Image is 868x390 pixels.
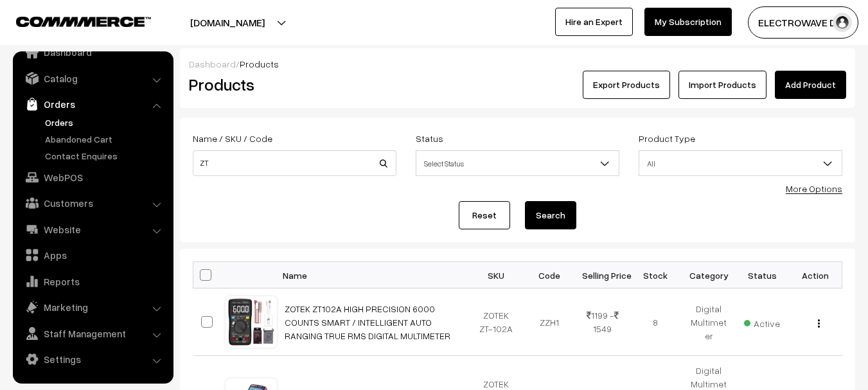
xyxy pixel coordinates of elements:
a: Marketing [16,296,169,319]
th: Stock [629,262,682,288]
a: Orders [16,93,169,116]
a: Abandoned Cart [42,132,169,146]
h2: Products [189,75,395,94]
td: ZZH1 [522,288,576,356]
label: Name / SKU / Code [193,132,272,145]
a: Import Products [678,71,766,99]
a: Website [16,218,169,241]
a: COMMMERCE [16,13,128,28]
a: My Subscription [644,8,732,36]
span: Products [240,58,279,69]
label: Product Type [639,132,695,145]
a: Orders [42,116,169,129]
span: Select Status [416,150,619,176]
a: More Options [786,183,842,194]
img: user [833,13,852,32]
div: / [189,57,846,71]
span: All [639,150,842,176]
button: Search [525,201,576,229]
a: Reset [459,201,510,229]
a: Customers [16,191,169,215]
button: ELECTROWAVE DE… [748,6,858,39]
th: Selling Price [576,262,629,288]
span: Select Status [416,152,619,175]
a: WebPOS [16,166,169,189]
a: Catalog [16,67,169,90]
a: Reports [16,270,169,293]
span: Active [744,314,780,330]
a: Settings [16,348,169,371]
a: Add Product [775,71,846,99]
img: COMMMERCE [16,17,151,26]
th: SKU [470,262,523,288]
a: Hire an Expert [555,8,633,36]
a: Contact Enquires [42,149,169,163]
input: Name / SKU / Code [193,150,396,176]
th: Category [682,262,736,288]
th: Status [736,262,789,288]
td: Digital Multimeter [682,288,736,356]
button: Export Products [583,71,670,99]
a: Staff Management [16,322,169,345]
a: Dashboard [189,58,236,69]
label: Status [416,132,443,145]
td: 1199 - 1549 [576,288,629,356]
th: Name [277,262,470,288]
a: ZOTEK ZT102A HIGH PRECISION 6000 COUNTS SMART / INTELLIGENT AUTO RANGING TRUE RMS DIGITAL MULTIMETER [285,303,450,341]
img: Menu [818,319,820,328]
td: ZOTEK ZT-102A [470,288,523,356]
a: Apps [16,244,169,267]
th: Action [789,262,842,288]
button: [DOMAIN_NAME] [145,6,310,39]
th: Code [522,262,576,288]
a: Dashboard [16,40,169,64]
td: 8 [629,288,682,356]
span: All [639,152,842,175]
